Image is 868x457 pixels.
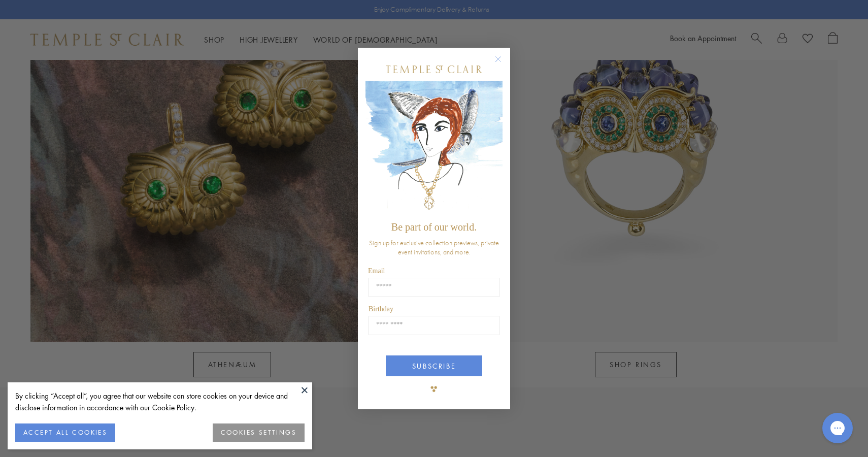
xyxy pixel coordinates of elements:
div: By clicking “Accept all”, you agree that our website can store cookies on your device and disclos... [15,390,305,413]
button: Close dialog [497,58,510,71]
img: TSC [424,379,444,399]
span: Be part of our world. [391,221,477,233]
button: COOKIES SETTINGS [213,423,305,442]
span: Email [368,267,385,275]
span: Birthday [369,305,393,313]
span: Sign up for exclusive collection previews, private event invitations, and more. [369,238,499,256]
button: SUBSCRIBE [386,355,482,376]
img: Temple St. Clair [386,66,482,73]
input: Email [369,278,499,297]
iframe: Gorgias live chat messenger [817,409,858,447]
button: ACCEPT ALL COOKIES [15,423,115,442]
img: c4a9eb12-d91a-4d4a-8ee0-386386f4f338.jpeg [365,81,503,216]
